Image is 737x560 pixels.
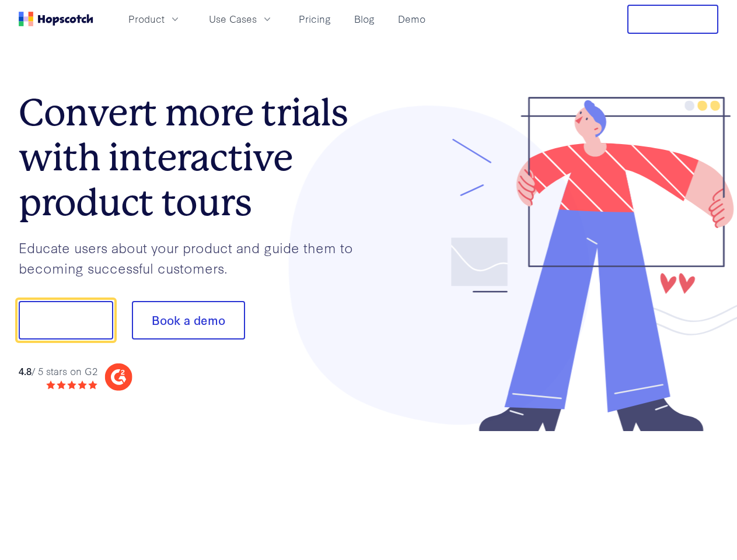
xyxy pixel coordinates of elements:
a: Blog [350,9,379,29]
button: Use Cases [202,9,280,29]
a: Home [19,12,93,26]
div: / 5 stars on G2 [19,364,97,379]
button: Free Trial [627,5,718,34]
strong: 4.8 [19,364,32,377]
button: Product [121,9,188,29]
a: Demo [393,9,430,29]
span: Product [128,12,165,26]
p: Educate users about your product and guide them to becoming successful customers. [19,237,369,278]
button: Show me! [19,301,113,339]
a: Pricing [294,9,336,29]
h1: Convert more trials with interactive product tours [19,90,369,225]
button: Book a demo [132,301,245,339]
span: Use Cases [209,12,257,26]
